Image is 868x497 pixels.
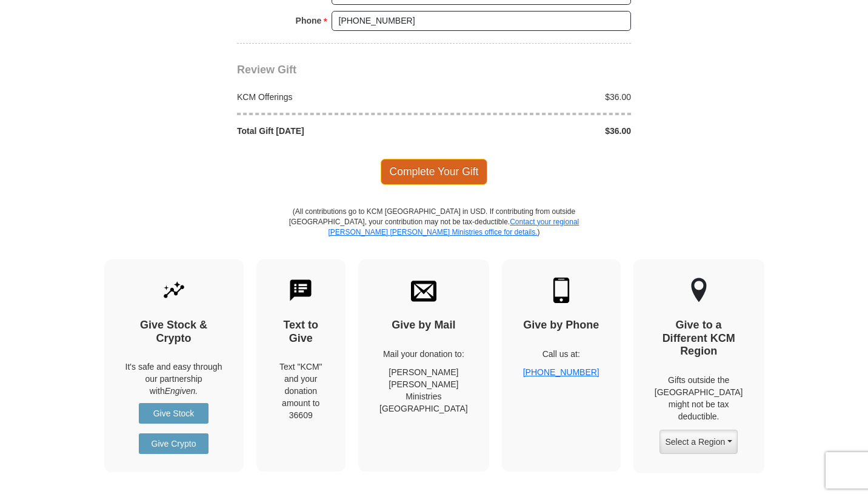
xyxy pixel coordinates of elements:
a: Give Crypto [139,433,209,454]
h4: Give to a Different KCM Region [655,319,743,358]
img: other-region [690,278,707,303]
h4: Text to Give [278,319,325,345]
strong: Phone [296,12,322,29]
h4: Give Stock & Crypto [125,319,222,345]
div: Total Gift [DATE] [231,125,435,137]
p: Call us at: [523,348,599,360]
div: $36.00 [434,125,638,137]
span: Review Gift [237,64,296,76]
a: Contact your regional [PERSON_NAME] [PERSON_NAME] Ministries office for details. [328,218,579,236]
img: text-to-give.svg [288,278,313,303]
span: Complete Your Gift [381,159,488,184]
a: Give Stock [139,403,209,424]
div: KCM Offerings [231,91,435,103]
i: Engiven. [165,386,198,396]
p: It's safe and easy through our partnership with [125,361,222,397]
h4: Give by Mail [379,319,468,332]
p: [PERSON_NAME] [PERSON_NAME] Ministries [GEOGRAPHIC_DATA] [379,366,468,415]
img: give-by-stock.svg [161,278,187,303]
img: envelope.svg [411,278,436,303]
p: (All contributions go to KCM [GEOGRAPHIC_DATA] in USD. If contributing from outside [GEOGRAPHIC_D... [289,207,579,259]
h4: Give by Phone [523,319,599,332]
p: Mail your donation to: [379,348,468,360]
p: Gifts outside the [GEOGRAPHIC_DATA] might not be tax deductible. [655,374,743,422]
img: mobile.svg [549,278,574,303]
button: Select a Region [659,430,737,454]
div: Text "KCM" and your donation amount to 36609 [278,361,325,421]
div: $36.00 [434,91,638,103]
a: [PHONE_NUMBER] [523,367,599,377]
